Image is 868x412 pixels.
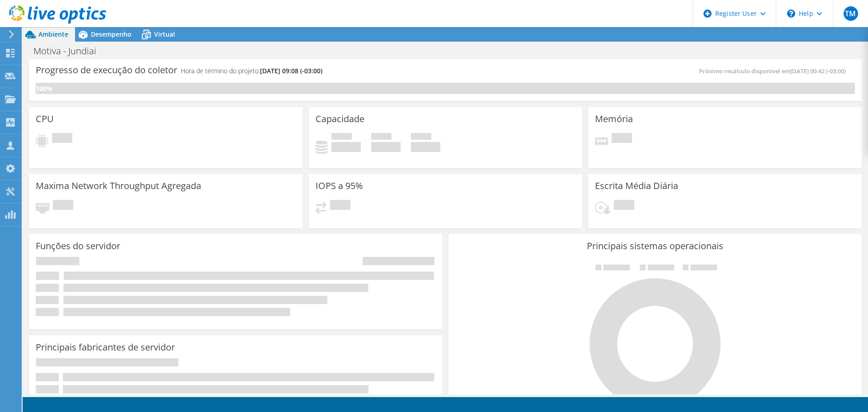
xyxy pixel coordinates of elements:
[331,142,361,152] h4: 0 GiB
[371,133,392,142] span: Disponível
[36,342,175,352] h3: Principais fabricantes de servidor
[36,181,201,191] h3: Maxima Network Throughput Agregada
[790,67,846,75] span: [DATE] 00:42 (-03:00)
[91,30,132,38] span: Desempenho
[331,133,352,142] span: Usado
[36,114,54,124] h3: CPU
[181,66,322,76] h4: Hora de término do projeto:
[260,66,322,75] span: [DATE] 09:08 (-03:00)
[699,67,850,75] span: Próximo recálculo disponível em
[595,181,678,191] h3: Escrita Média Diária
[330,200,350,212] span: Pendente
[844,6,858,21] span: TM
[38,30,68,38] span: Ambiente
[36,241,120,251] h3: Funções do servidor
[595,114,633,124] h3: Memória
[53,200,73,212] span: Pendente
[316,181,363,191] h3: IOPS a 95%
[411,133,431,142] span: Total
[787,9,795,18] svg: \n
[52,133,72,145] span: Pendente
[371,142,401,152] h4: 0 GiB
[614,200,634,212] span: Pendente
[455,241,855,251] h3: Principais sistemas operacionais
[411,142,440,152] h4: 0 GiB
[29,46,110,56] h1: Motiva - Jundiai
[612,133,632,145] span: Pendente
[316,114,364,124] h3: Capacidade
[154,30,175,38] span: Virtual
